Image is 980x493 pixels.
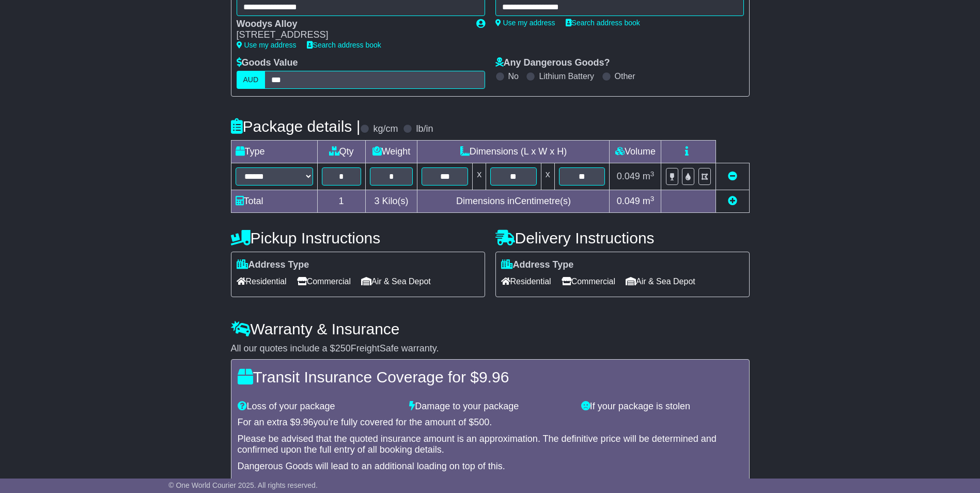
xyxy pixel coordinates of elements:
sup: 3 [650,170,655,178]
h4: Warranty & Insurance [231,320,750,337]
h4: Package details | [231,118,361,135]
span: Commercial [297,273,351,289]
td: Qty [317,141,365,163]
span: 9.96 [295,417,314,427]
span: © One World Courier 2025. All rights reserved. [168,481,318,489]
label: No [508,71,519,81]
div: Damage to your package [404,401,576,412]
td: Volume [610,141,661,163]
a: Search address book [307,41,381,49]
span: 0.049 [617,171,640,181]
td: 1 [317,190,365,213]
a: Add new item [728,196,737,206]
h4: Transit Insurance Coverage for $ [238,368,743,386]
td: Dimensions in Centimetre(s) [417,190,610,213]
span: Residential [237,273,287,289]
span: Commercial [562,273,615,289]
td: Dimensions (L x W x H) [417,141,610,163]
label: Address Type [501,259,574,271]
div: [STREET_ADDRESS] [237,29,466,41]
div: If your package is stolen [576,401,748,412]
span: Air & Sea Depot [361,273,431,289]
h4: Pickup Instructions [231,229,485,246]
span: Residential [501,273,551,289]
td: Type [231,141,317,163]
label: Lithium Battery [539,71,594,81]
label: Address Type [237,259,309,271]
div: Please be advised that the quoted insurance amount is an approximation. The definitive price will... [238,434,743,456]
div: Loss of your package [232,401,405,412]
span: 9.96 [479,368,509,386]
td: x [541,163,554,190]
div: Dangerous Goods will lead to an additional loading on top of this. [238,461,743,472]
sup: 3 [650,195,655,203]
td: Weight [365,141,417,163]
a: Search address book [566,19,640,27]
a: Use my address [237,41,297,49]
span: 0.049 [617,196,640,206]
label: Goods Value [237,57,298,69]
span: 250 [335,343,351,353]
label: AUD [237,71,266,89]
span: 500 [474,417,489,427]
td: Total [231,190,317,213]
span: 3 [374,196,379,206]
div: For an extra $ you're fully covered for the amount of $ . [238,417,743,428]
td: x [473,163,486,190]
label: Any Dangerous Goods? [495,57,610,69]
span: m [643,171,655,181]
div: Woodys Alloy [237,19,466,30]
a: Use my address [495,19,555,27]
h4: Delivery Instructions [495,229,750,246]
span: m [643,196,655,206]
label: Other [615,71,635,81]
a: Remove this item [728,171,737,181]
label: kg/cm [373,124,398,135]
span: Air & Sea Depot [626,273,695,289]
td: Kilo(s) [365,190,417,213]
div: All our quotes include a $ FreightSafe warranty. [231,343,750,355]
label: lb/in [416,124,433,135]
